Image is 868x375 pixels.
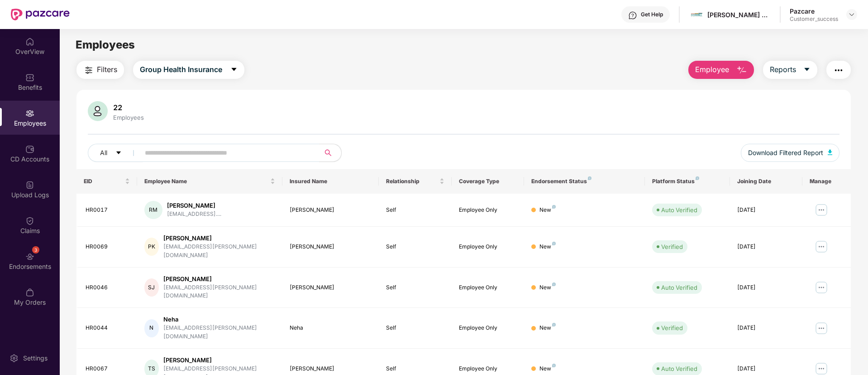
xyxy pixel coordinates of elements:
div: Auto Verified [661,205,697,214]
img: manageButton [814,280,829,295]
div: New [539,243,556,251]
span: Group Health Insurance [140,64,222,75]
img: svg+xml;base64,PHN2ZyBpZD0iRHJvcGRvd24tMzJ4MzIiIHhtbG5zPSJodHRwOi8vd3d3LnczLm9yZy8yMDAwL3N2ZyIgd2... [848,11,855,18]
th: Insured Name [282,169,379,194]
div: Employee Only [459,324,517,332]
img: svg+xml;base64,PHN2ZyB4bWxucz0iaHR0cDovL3d3dy53My5vcmcvMjAwMC9zdmciIHdpZHRoPSI4IiBoZWlnaHQ9IjgiIH... [696,176,699,180]
img: svg+xml;base64,PHN2ZyBpZD0iTXlfT3JkZXJzIiBkYXRhLW5hbWU9Ik15IE9yZGVycyIgeG1sbnM9Imh0dHA6Ly93d3cudz... [25,288,34,297]
div: Pazcare [790,7,838,15]
img: svg+xml;base64,PHN2ZyB4bWxucz0iaHR0cDovL3d3dy53My5vcmcvMjAwMC9zdmciIHdpZHRoPSI4IiBoZWlnaHQ9IjgiIH... [552,323,556,326]
img: manageButton [814,203,829,217]
div: Neha [290,324,372,332]
img: svg+xml;base64,PHN2ZyB4bWxucz0iaHR0cDovL3d3dy53My5vcmcvMjAwMC9zdmciIHhtbG5zOnhsaW5rPSJodHRwOi8vd3... [736,65,747,76]
span: Relationship [386,178,437,185]
div: HR0017 [86,206,130,214]
img: svg+xml;base64,PHN2ZyBpZD0iSGVscC0zMngzMiIgeG1sbnM9Imh0dHA6Ly93d3cudzMub3JnLzIwMDAvc3ZnIiB3aWR0aD... [628,11,637,20]
img: svg+xml;base64,PHN2ZyB4bWxucz0iaHR0cDovL3d3dy53My5vcmcvMjAwMC9zdmciIHhtbG5zOnhsaW5rPSJodHRwOi8vd3... [828,150,832,155]
th: Joining Date [730,169,802,194]
div: Self [386,324,444,332]
div: [PERSON_NAME] GLOBAL PRIVATE LIMITED [707,10,771,19]
div: Neha [163,315,275,324]
div: Employee Only [459,365,517,373]
div: Self [386,206,444,214]
div: 22 [111,103,146,112]
img: svg+xml;base64,PHN2ZyB4bWxucz0iaHR0cDovL3d3dy53My5vcmcvMjAwMC9zdmciIHdpZHRoPSI4IiBoZWlnaHQ9IjgiIH... [588,176,591,180]
div: Platform Status [652,178,722,185]
div: [EMAIL_ADDRESS].... [167,210,221,219]
div: [PERSON_NAME] [290,365,372,373]
img: svg+xml;base64,PHN2ZyB4bWxucz0iaHR0cDovL3d3dy53My5vcmcvMjAwMC9zdmciIHdpZHRoPSI4IiBoZWlnaHQ9IjgiIH... [552,242,556,245]
div: [PERSON_NAME] [163,234,275,243]
div: [PERSON_NAME] [290,206,372,214]
div: [PERSON_NAME] [290,283,372,292]
span: Download Filtered Report [748,148,823,158]
div: HR0044 [86,324,130,332]
span: EID [84,178,123,185]
img: svg+xml;base64,PHN2ZyBpZD0iVXBsb2FkX0xvZ3MiIGRhdGEtbmFtZT0iVXBsb2FkIExvZ3MiIHhtbG5zPSJodHRwOi8vd3... [25,180,34,190]
img: New Pazcare Logo [11,9,70,20]
div: 3 [32,246,39,253]
span: caret-down [230,66,238,74]
div: [EMAIL_ADDRESS][PERSON_NAME][DOMAIN_NAME] [163,283,275,301]
button: Download Filtered Report [741,144,839,162]
div: [EMAIL_ADDRESS][PERSON_NAME][DOMAIN_NAME] [163,243,275,260]
div: New [539,283,556,292]
div: Auto Verified [661,283,697,292]
span: caret-down [803,66,811,74]
button: Group Health Insurancecaret-down [133,61,244,79]
img: download.jpg [690,8,703,21]
img: svg+xml;base64,PHN2ZyB4bWxucz0iaHR0cDovL3d3dy53My5vcmcvMjAwMC9zdmciIHdpZHRoPSIyNCIgaGVpZ2h0PSIyNC... [83,65,94,76]
div: Auto Verified [661,364,697,373]
div: [DATE] [737,324,795,332]
div: Employee Only [459,243,517,251]
div: Self [386,365,444,373]
div: Settings [20,354,50,363]
span: All [100,148,107,158]
div: Employee Only [459,283,517,292]
button: search [319,144,342,162]
div: SJ [144,278,159,297]
div: New [539,324,556,332]
div: N [144,319,159,337]
span: Employees [76,38,135,51]
div: [EMAIL_ADDRESS][PERSON_NAME][DOMAIN_NAME] [163,324,275,341]
div: [DATE] [737,365,795,373]
div: New [539,365,556,373]
img: svg+xml;base64,PHN2ZyB4bWxucz0iaHR0cDovL3d3dy53My5vcmcvMjAwMC9zdmciIHhtbG5zOnhsaW5rPSJodHRwOi8vd3... [88,101,108,121]
div: Get Help [641,11,663,18]
button: Employee [688,61,754,79]
div: New [539,206,556,214]
img: svg+xml;base64,PHN2ZyB4bWxucz0iaHR0cDovL3d3dy53My5vcmcvMjAwMC9zdmciIHdpZHRoPSI4IiBoZWlnaHQ9IjgiIH... [552,282,556,286]
span: caret-down [115,150,122,157]
img: svg+xml;base64,PHN2ZyBpZD0iRW1wbG95ZWVzIiB4bWxucz0iaHR0cDovL3d3dy53My5vcmcvMjAwMC9zdmciIHdpZHRoPS... [25,109,34,118]
img: manageButton [814,239,829,254]
th: Manage [802,169,851,194]
span: search [319,149,337,156]
div: [PERSON_NAME] [163,275,275,283]
div: [PERSON_NAME] [290,243,372,251]
div: [PERSON_NAME] [167,201,221,210]
span: Employee [695,64,729,75]
div: Verified [661,242,683,251]
th: Employee Name [137,169,282,194]
button: Reportscaret-down [763,61,817,79]
img: svg+xml;base64,PHN2ZyBpZD0iRW5kb3JzZW1lbnRzIiB4bWxucz0iaHR0cDovL3d3dy53My5vcmcvMjAwMC9zdmciIHdpZH... [25,252,34,261]
div: Endorsement Status [531,178,638,185]
button: Filters [76,61,124,79]
button: Allcaret-down [88,144,143,162]
div: [PERSON_NAME] [163,356,275,365]
div: HR0067 [86,365,130,373]
div: [DATE] [737,243,795,251]
span: Reports [770,64,796,75]
div: Self [386,243,444,251]
th: Coverage Type [452,169,524,194]
img: svg+xml;base64,PHN2ZyB4bWxucz0iaHR0cDovL3d3dy53My5vcmcvMjAwMC9zdmciIHdpZHRoPSI4IiBoZWlnaHQ9IjgiIH... [552,364,556,367]
span: Employee Name [144,178,268,185]
div: Verified [661,323,683,332]
div: [DATE] [737,283,795,292]
div: HR0069 [86,243,130,251]
img: svg+xml;base64,PHN2ZyBpZD0iSG9tZSIgeG1sbnM9Imh0dHA6Ly93d3cudzMub3JnLzIwMDAvc3ZnIiB3aWR0aD0iMjAiIG... [25,37,34,46]
span: Filters [97,64,117,75]
img: svg+xml;base64,PHN2ZyBpZD0iU2V0dGluZy0yMHgyMCIgeG1sbnM9Imh0dHA6Ly93d3cudzMub3JnLzIwMDAvc3ZnIiB3aW... [10,354,19,363]
img: manageButton [814,321,829,336]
